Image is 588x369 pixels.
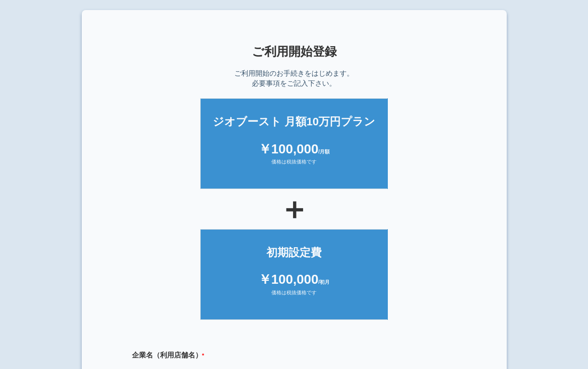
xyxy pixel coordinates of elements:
span: /月額 [319,149,330,154]
label: 企業名（利用店舗名） [132,350,457,360]
h1: ご利用開始登録 [107,45,482,58]
p: ご利用開始のお手続きをはじめます。 必要事項をご記入下さい。 [234,68,354,88]
div: ＋ [107,194,482,224]
div: 初期設定費 [211,245,377,260]
span: /初月 [319,279,330,285]
div: 価格は税抜価格です [211,289,377,304]
div: ￥100,000 [211,270,377,289]
div: ジオブースト 月額10万円プラン [211,114,377,129]
div: 価格は税抜価格です [211,158,377,173]
div: ￥100,000 [211,140,377,158]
